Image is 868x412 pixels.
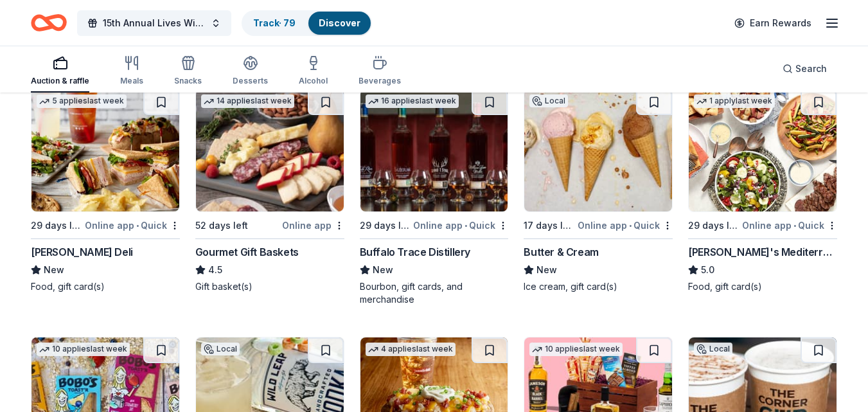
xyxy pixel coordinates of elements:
[727,12,819,35] a: Earn Rewards
[319,17,360,28] a: Discover
[31,280,180,293] div: Food, gift card(s)
[31,89,180,293] a: Image for McAlister's Deli5 applieslast week29 days leftOnline app•Quick[PERSON_NAME] DeliNewFood...
[578,217,673,233] div: Online app Quick
[701,262,714,278] span: 5.0
[360,89,508,211] img: Image for Buffalo Trace Distillery
[366,94,459,108] div: 16 applies last week
[174,76,202,86] div: Snacks
[195,280,344,293] div: Gift basket(s)
[103,15,206,31] span: 15th Annual Lives Without Limits Annual Auction & Banquet
[44,262,64,278] span: New
[360,280,509,306] div: Bourbon, gift cards, and merchandise
[195,244,299,260] div: Gourmet Gift Baskets
[629,220,632,231] span: •
[772,56,837,82] button: Search
[524,280,673,293] div: Ice cream, gift card(s)
[694,94,775,108] div: 1 apply last week
[360,244,470,260] div: Buffalo Trace Distillery
[795,61,827,76] span: Search
[37,94,127,108] div: 5 applies last week
[31,76,89,86] div: Auction & raffle
[529,343,623,356] div: 10 applies last week
[529,94,568,107] div: Local
[201,94,294,108] div: 14 applies last week
[242,10,372,36] button: Track· 79Discover
[37,343,130,356] div: 10 applies last week
[299,76,328,86] div: Alcohol
[742,217,837,233] div: Online app Quick
[688,218,740,233] div: 29 days left
[31,89,179,211] img: Image for McAlister's Deli
[524,89,672,211] img: Image for Butter & Cream
[524,244,598,260] div: Butter & Cream
[120,76,143,86] div: Meals
[688,280,837,293] div: Food, gift card(s)
[233,76,268,86] div: Desserts
[31,218,82,233] div: 29 days left
[524,89,673,293] a: Image for Butter & CreamLocal17 days leftOnline app•QuickButter & CreamNewIce cream, gift card(s)
[233,50,268,93] button: Desserts
[359,76,401,86] div: Beverages
[174,50,202,93] button: Snacks
[282,217,344,233] div: Online app
[120,50,143,93] button: Meals
[31,244,133,260] div: [PERSON_NAME] Deli
[299,50,328,93] button: Alcohol
[201,343,240,355] div: Local
[195,89,344,293] a: Image for Gourmet Gift Baskets14 applieslast week52 days leftOnline appGourmet Gift Baskets4.5Gif...
[524,218,575,233] div: 17 days left
[359,50,401,93] button: Beverages
[793,220,796,231] span: •
[196,89,344,211] img: Image for Gourmet Gift Baskets
[85,217,180,233] div: Online app Quick
[77,10,231,36] button: 15th Annual Lives Without Limits Annual Auction & Banquet
[360,89,509,306] a: Image for Buffalo Trace Distillery16 applieslast week29 days leftOnline app•QuickBuffalo Trace Di...
[688,89,837,293] a: Image for Taziki's Mediterranean Cafe1 applylast week29 days leftOnline app•Quick[PERSON_NAME]'s ...
[413,217,508,233] div: Online app Quick
[195,218,248,233] div: 52 days left
[208,262,222,278] span: 4.5
[31,50,89,93] button: Auction & raffle
[536,262,557,278] span: New
[688,244,837,260] div: [PERSON_NAME]'s Mediterranean Cafe
[694,343,732,355] div: Local
[360,218,411,233] div: 29 days left
[366,343,456,356] div: 4 applies last week
[253,17,296,28] a: Track· 79
[465,220,467,231] span: •
[689,89,837,211] img: Image for Taziki's Mediterranean Cafe
[373,262,393,278] span: New
[31,8,67,38] a: Home
[136,220,139,231] span: •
